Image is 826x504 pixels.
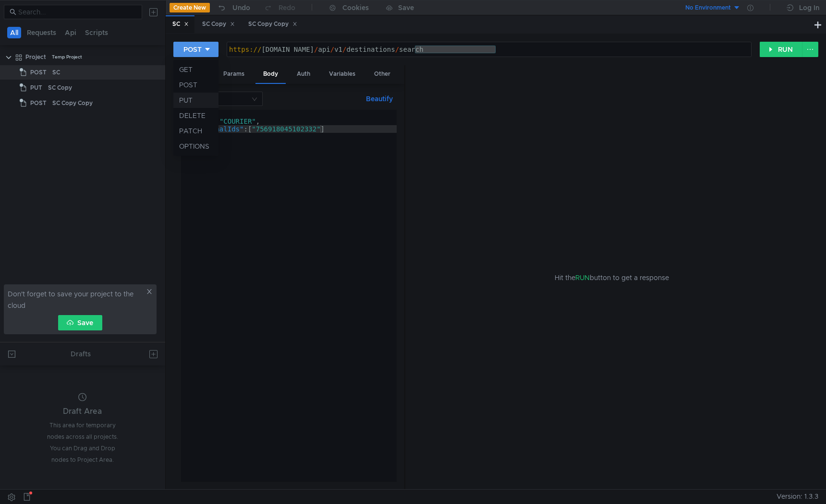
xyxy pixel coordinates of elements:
[173,93,219,108] li: PUT
[173,123,219,139] li: PATCH
[173,108,219,123] li: DELETE
[173,62,219,77] li: GET
[173,139,219,154] li: OPTIONS
[173,77,219,93] li: POST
